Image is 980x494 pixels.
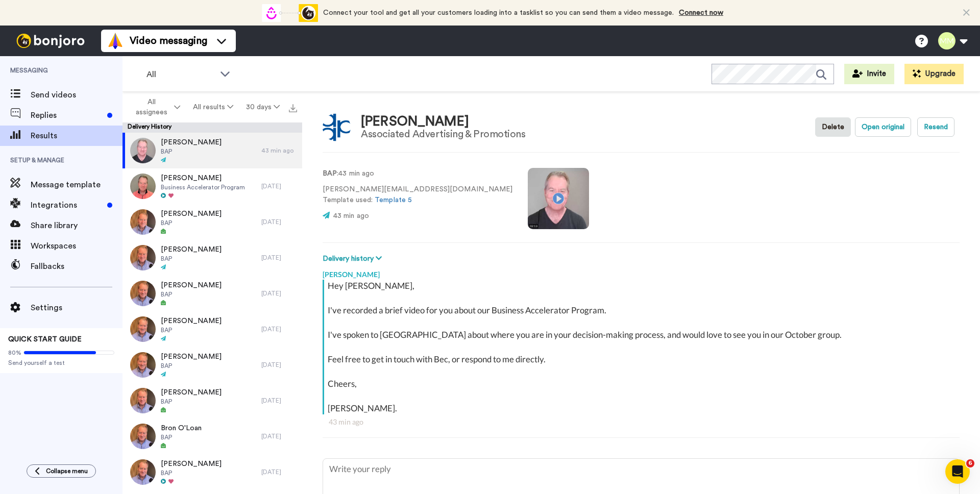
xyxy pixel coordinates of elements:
span: Send videos [31,89,122,101]
button: Open original [855,117,911,137]
button: Export all results that match these filters now. [286,100,300,115]
a: [PERSON_NAME]BAP43 min ago [122,133,302,168]
span: [PERSON_NAME] [161,137,222,147]
div: Associated Advertising & Promotions [361,129,525,140]
a: Bron O'LoanBAP[DATE] [122,418,302,454]
button: All assignees [125,93,187,121]
span: Integrations [31,199,103,211]
span: 6 [966,459,974,467]
img: 2ac30b1f-5b1b-4065-b1a7-441bf86bb740-thumb.jpg [130,352,156,378]
img: f9a1e324-c8c7-4048-83d6-9f91b00c71e4-thumb.jpg [130,138,156,163]
span: BAP [161,362,222,370]
span: QUICK START GUIDE [8,336,82,343]
div: Hey [PERSON_NAME], I've recorded a brief video for you about our Business Accelerator Program. I'... [328,280,957,414]
span: Workspaces [31,240,122,252]
img: bj-logo-header-white.svg [12,34,89,48]
a: Connect now [679,9,723,16]
div: animation [262,4,318,22]
img: bb0f3d4e-8ffa-45df-bc7d-8f04b68115da-thumb.jpg [130,281,156,306]
span: BAP [161,326,222,334]
span: [PERSON_NAME] [161,244,222,255]
img: vm-color.svg [107,33,124,49]
span: BAP [161,219,222,227]
span: Bron O'Loan [161,423,202,433]
button: Invite [844,64,894,84]
button: Resend [917,117,954,137]
img: 8d888ec5-1568-4f52-9055-64692100f1a6-thumb.jpg [130,388,156,413]
a: [PERSON_NAME]Business Accelerator Program[DATE] [122,168,302,204]
a: [PERSON_NAME]BAP[DATE] [122,311,302,347]
span: Share library [31,219,122,232]
span: [PERSON_NAME] [161,316,222,326]
span: Results [31,130,122,142]
a: [PERSON_NAME]BAP[DATE] [122,383,302,418]
span: BAP [161,469,222,477]
a: [PERSON_NAME]BAP[DATE] [122,276,302,311]
div: [DATE] [261,361,297,369]
button: Delivery history [323,253,385,264]
div: 43 min ago [329,417,953,427]
strong: BAP [323,170,337,177]
span: BAP [161,147,222,156]
p: [PERSON_NAME][EMAIL_ADDRESS][DOMAIN_NAME] Template used: [323,184,512,206]
iframe: Intercom live chat [945,459,970,484]
a: [PERSON_NAME]BAP[DATE] [122,347,302,383]
a: [PERSON_NAME]BAP[DATE] [122,454,302,490]
span: Business Accelerator Program [161,183,245,191]
span: [PERSON_NAME] [161,173,245,183]
div: [DATE] [261,397,297,405]
span: Collapse menu [46,467,88,475]
div: [PERSON_NAME] [361,114,525,129]
span: Connect your tool and get all your customers loading into a tasklist so you can send them a video... [323,9,674,16]
div: [DATE] [261,218,297,226]
button: Collapse menu [27,464,96,478]
span: [PERSON_NAME] [161,459,222,469]
span: BAP [161,433,202,441]
span: BAP [161,398,222,406]
img: 436ce7f5-54fd-459a-9809-878da3eca7d8-thumb.jpg [130,316,156,342]
img: 893ae91c-3848-48b6-8279-fd8ea590b3cd-thumb.jpg [130,209,156,235]
span: Replies [31,109,103,121]
a: [PERSON_NAME]BAP[DATE] [122,240,302,276]
div: [DATE] [261,289,297,298]
img: export.svg [289,104,297,112]
div: [DATE] [261,254,297,262]
span: BAP [161,255,222,263]
img: 774417e3-27aa-4421-8160-8d542b8b9639-thumb.jpg [130,245,156,270]
img: b41684af-6f49-40c0-b6d4-b1e8887a9712-thumb.jpg [130,424,156,449]
a: Template 5 [375,196,412,204]
div: [PERSON_NAME] [323,264,960,280]
span: Video messaging [130,34,207,48]
span: Message template [31,179,122,191]
img: 217a7441-545d-468e-b71b-1da58551b628-thumb.jpg [130,459,156,485]
button: Delete [815,117,851,137]
button: All results [187,98,240,116]
div: Delivery History [122,122,302,133]
div: 43 min ago [261,146,297,155]
img: Image of Natalie Bell [323,113,351,141]
div: [DATE] [261,468,297,476]
button: Upgrade [904,64,964,84]
span: All [146,68,215,81]
span: 43 min ago [333,212,369,219]
div: [DATE] [261,325,297,333]
a: [PERSON_NAME]BAP[DATE] [122,204,302,240]
span: BAP [161,290,222,299]
button: 30 days [239,98,286,116]
p: : 43 min ago [323,168,512,179]
span: [PERSON_NAME] [161,352,222,362]
span: Send yourself a test [8,359,114,367]
span: [PERSON_NAME] [161,209,222,219]
div: [DATE] [261,182,297,190]
span: [PERSON_NAME] [161,387,222,398]
span: [PERSON_NAME] [161,280,222,290]
img: 9e043665-3c67-4435-8631-b63694811130-thumb.jpg [130,174,156,199]
span: Fallbacks [31,260,122,273]
span: 80% [8,349,21,357]
div: [DATE] [261,432,297,440]
span: Settings [31,302,122,314]
span: All assignees [131,97,172,117]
